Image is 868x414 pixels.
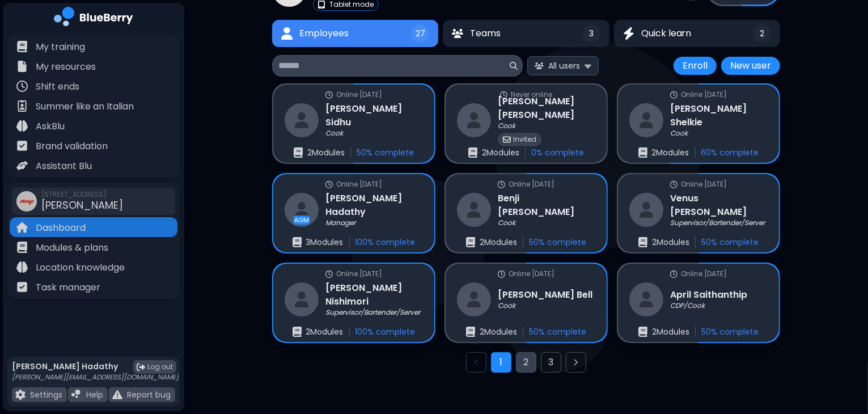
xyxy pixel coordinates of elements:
[272,20,438,47] button: EmployeesEmployees27
[16,61,28,72] img: file icon
[529,237,586,247] p: 50 % complete
[36,140,108,153] p: Brand validation
[36,281,100,294] p: Task manager
[127,390,171,400] p: Report bug
[589,28,594,39] span: 3
[15,390,26,400] img: file icon
[498,192,595,219] h3: Benji [PERSON_NAME]
[617,263,780,343] a: online statusOnline [DATE]restaurantApril SaithanthipCDP/Cookenrollments2Modules50% complete
[16,160,28,171] img: file icon
[147,362,173,371] span: Log out
[16,140,28,151] img: file icon
[701,327,759,337] p: 50 % complete
[36,221,86,235] p: Dashboard
[670,218,765,227] p: Supervisor/Bartender/Server
[457,103,491,137] img: restaurant
[629,282,663,316] img: restaurant
[623,27,634,40] img: Quick learn
[541,352,561,373] button: Go to page 3
[670,129,688,138] p: Cook
[293,327,302,337] img: enrollments
[498,218,515,227] p: Cook
[281,27,293,40] img: Employees
[36,40,85,54] p: My training
[617,83,780,164] a: online statusOnline [DATE]restaurant[PERSON_NAME] ShelkieCookenrollments2Modules60% complete
[355,327,416,337] p: 100 % complete
[306,327,344,337] p: 2 Module s
[614,20,780,47] button: Quick learnQuick learn2
[652,327,689,337] p: 2 Module s
[16,41,28,52] img: file icon
[16,100,28,112] img: file icon
[760,28,764,39] span: 2
[16,222,28,233] img: file icon
[466,237,475,247] img: enrollments
[16,191,37,212] img: company thumbnail
[468,147,477,158] img: enrollments
[498,288,592,302] h3: [PERSON_NAME] Bell
[670,181,678,188] img: online status
[641,27,692,40] span: Quick learn
[681,180,727,189] p: Online [DATE]
[336,269,382,278] p: Online [DATE]
[325,218,355,227] p: Manager
[482,147,519,158] p: 2 Module s
[629,193,663,227] img: restaurant
[670,91,678,99] img: online status
[325,91,333,99] img: online status
[527,56,599,75] button: All users
[531,147,584,158] p: 0 % complete
[617,173,780,254] a: online statusOnline [DATE]restaurantVenus [PERSON_NAME]Supervisor/Bartender/Serverenrollments2Mod...
[325,271,333,278] img: online status
[509,180,554,189] p: Online [DATE]
[466,327,475,337] img: enrollments
[325,129,343,138] p: Cook
[294,147,303,158] img: enrollments
[652,237,689,247] p: 2 Module s
[443,20,609,47] button: TeamsTeams3
[355,237,416,247] p: 100 % complete
[285,103,319,137] img: restaurant
[670,102,768,129] h3: [PERSON_NAME] Shelkie
[529,327,586,337] p: 50 % complete
[470,27,501,40] span: Teams
[491,352,511,373] button: Go to page 1
[452,29,463,38] img: Teams
[466,352,486,373] button: Previous page
[307,147,345,158] p: 2 Module s
[585,60,591,71] img: expand
[513,135,536,144] p: Invited
[498,271,505,278] img: online status
[681,269,727,278] p: Online [DATE]
[16,81,28,92] img: file icon
[498,301,515,310] p: Cook
[325,102,423,129] h3: [PERSON_NAME] Sidhu
[357,147,414,158] p: 50 % complete
[294,217,309,223] p: AGM
[112,390,122,400] img: file icon
[299,27,349,40] span: Employees
[272,173,435,254] a: online statusOnline [DATE]restaurantAGM[PERSON_NAME] HadathyManagerenrollments3Modules100% complete
[36,80,79,94] p: Shift ends
[137,363,145,371] img: logout
[86,390,103,400] p: Help
[336,180,382,189] p: Online [DATE]
[30,390,62,400] p: Settings
[638,237,647,247] img: enrollments
[285,282,319,316] img: restaurant
[54,7,133,30] img: company logo
[638,327,647,337] img: enrollments
[444,83,608,164] a: online statusNever onlinerestaurant[PERSON_NAME] [PERSON_NAME]CookinvitedInvitedenrollments2Modul...
[71,390,82,400] img: file icon
[318,1,325,9] img: tablet
[670,301,705,310] p: CDP/Cook
[503,136,511,143] img: invited
[444,263,608,343] a: online statusOnline [DATE]restaurant[PERSON_NAME] BellCookenrollments2Modules50% complete
[16,242,28,253] img: file icon
[36,120,65,133] p: AskBlu
[511,90,552,99] p: Never online
[36,100,134,113] p: Summer like an Italian
[681,90,727,99] p: Online [DATE]
[701,237,759,247] p: 50 % complete
[498,121,515,130] p: Cook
